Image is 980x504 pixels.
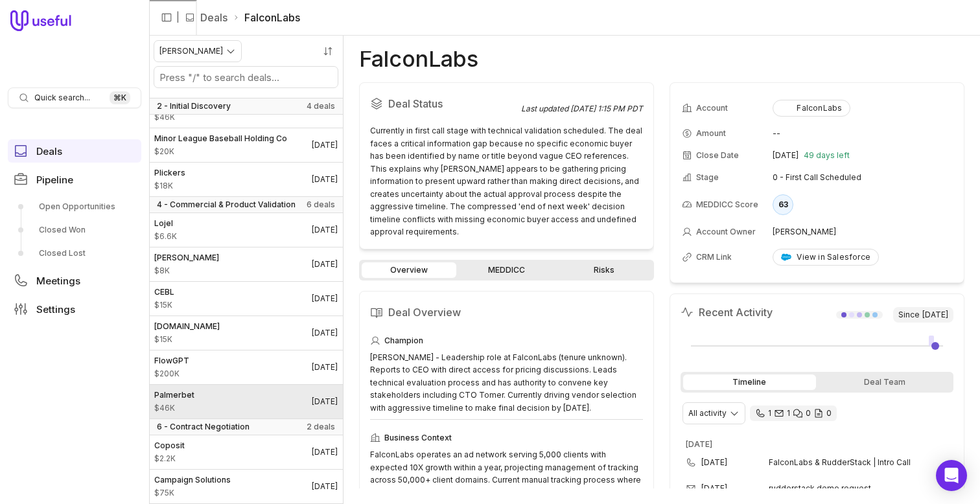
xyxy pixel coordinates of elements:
a: CEBL$15K[DATE] [149,282,343,315]
span: Deals [36,146,62,156]
time: [DATE] [701,483,727,494]
div: Pipeline submenu [8,196,141,264]
li: FalconLabs [233,10,300,25]
time: Deal Close Date [312,293,338,304]
span: Settings [36,304,75,314]
div: Champion [370,333,643,349]
span: 4 deals [307,101,335,111]
time: [DATE] [922,310,948,320]
div: 63 [773,194,793,215]
span: 4 - Commercial & Product Validation [157,200,296,210]
a: Settings [8,297,141,321]
button: Collapse sidebar [157,8,176,27]
div: 1 call and 1 email thread [750,406,837,421]
div: FalconLabs [781,103,842,113]
div: View in Salesforce [781,252,870,262]
a: Campaign Solutions$75K[DATE] [149,470,343,503]
div: Currently in first call stage with technical validation scheduled. The deal faces a critical info... [370,124,643,238]
span: 2 - Initial Discovery [157,101,231,111]
span: Amount [154,488,231,498]
span: 6 - Contract Negotiation [157,422,250,432]
input: Search deals by name [154,67,338,87]
span: Pipeline [36,175,73,185]
span: Meetings [36,276,80,286]
span: Amount [154,231,177,242]
h1: FalconLabs [359,51,478,67]
span: Lojel [154,218,177,229]
div: Deal Team [819,374,951,390]
span: Amount [154,112,178,122]
span: FalconLabs & RudderStack | Intro Call [769,457,933,468]
td: [PERSON_NAME] [773,222,952,242]
span: Campaign Solutions [154,475,231,485]
td: -- [773,123,952,144]
a: View in Salesforce [773,249,879,266]
div: Open Intercom Messenger [936,460,967,491]
span: Plickers [154,168,185,178]
a: Closed Lost [8,243,141,264]
time: Deal Close Date [312,174,338,185]
time: Deal Close Date [312,259,338,269]
kbd: ⌘ K [110,91,130,104]
time: [DATE] 1:15 PM PDT [570,104,643,113]
a: Closed Won [8,220,141,240]
span: 6 deals [307,200,335,210]
a: Coposit$2.2K[DATE] [149,435,343,469]
span: 2 deals [307,422,335,432]
span: Stage [696,172,719,183]
a: Lojel$6.6K[DATE] [149,213,343,247]
time: Deal Close Date [312,481,338,492]
h2: Deal Status [370,93,521,114]
time: [DATE] [686,439,712,449]
a: Deals [200,10,227,25]
div: [PERSON_NAME] - Leadership role at FalconLabs (tenure unknown). Reports to CEO with direct access... [370,351,643,415]
time: [DATE] [773,150,799,161]
a: Pipeline [8,168,141,191]
span: Account [696,103,728,113]
span: Amount [154,369,189,379]
span: Minor League Baseball Holding Co [154,133,287,144]
span: MEDDICC Score [696,200,758,210]
div: Last updated [521,104,643,114]
span: Quick search... [34,93,90,103]
time: Deal Close Date [312,396,338,407]
a: Open Opportunities [8,196,141,217]
span: rudderstack demo request [769,483,871,494]
span: Since [893,307,953,323]
span: Amount [154,403,194,413]
span: Amount [154,266,219,276]
time: Deal Close Date [312,362,338,372]
time: Deal Close Date [312,447,338,457]
time: [DATE] [701,457,727,468]
span: Amount [154,453,185,464]
a: [DOMAIN_NAME]$15K[DATE] [149,316,343,350]
span: CEBL [154,287,174,297]
button: Sort by [318,41,338,61]
span: Palmerbet [154,390,194,400]
span: Amount [154,300,174,310]
time: Deal Close Date [312,140,338,150]
a: Deals [8,139,141,163]
a: Minor League Baseball Holding Co$20K[DATE] [149,128,343,162]
span: Amount [154,334,220,345]
nav: Deals [149,36,344,504]
h2: Deal Overview [370,302,643,323]
time: Deal Close Date [312,225,338,235]
a: Plickers$18K[DATE] [149,163,343,196]
span: Coposit [154,441,185,451]
time: Deal Close Date [312,328,338,338]
h2: Recent Activity [681,304,773,320]
td: 0 - First Call Scheduled [773,167,952,188]
a: FlowGPT$200K[DATE] [149,350,343,384]
a: Palmerbet$46K[DATE] [149,385,343,418]
span: Account Owner [696,227,756,237]
span: Close Date [696,150,739,161]
span: 49 days left [804,150,850,161]
a: Meetings [8,269,141,292]
span: Amount [154,181,185,191]
span: Amount [696,128,726,139]
a: Overview [362,262,456,278]
button: FalconLabs [773,100,850,117]
span: [DOMAIN_NAME] [154,321,220,332]
span: [PERSON_NAME] [154,253,219,263]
